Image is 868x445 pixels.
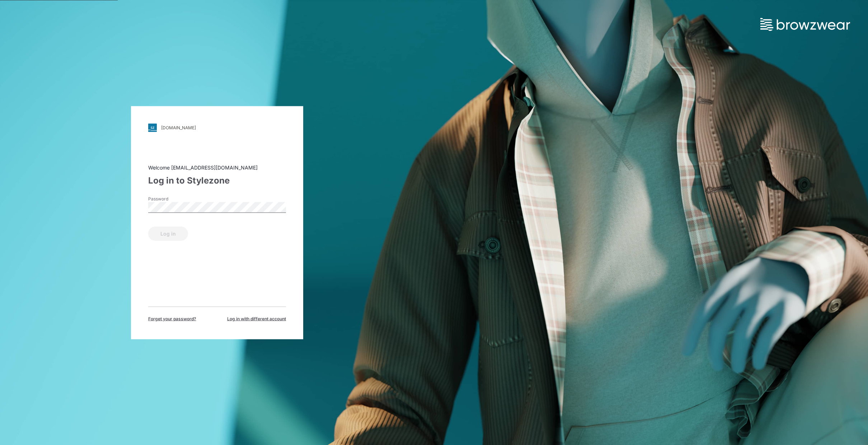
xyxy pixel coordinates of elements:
[148,315,196,322] span: Forget your password?
[148,174,286,187] div: Log in to Stylezone
[148,195,198,202] label: Password
[148,123,286,132] a: [DOMAIN_NAME]
[148,123,157,132] img: svg+xml;base64,PHN2ZyB3aWR0aD0iMjgiIGhlaWdodD0iMjgiIHZpZXdCb3g9IjAgMCAyOCAyOCIgZmlsbD0ibm9uZSIgeG...
[148,163,286,171] div: Welcome [EMAIL_ADDRESS][DOMAIN_NAME]
[276,203,285,212] keeper-lock: Open Keeper Popup
[227,315,286,322] span: Log in with different account
[161,125,196,130] div: [DOMAIN_NAME]
[760,18,850,31] img: browzwear-logo.73288ffb.svg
